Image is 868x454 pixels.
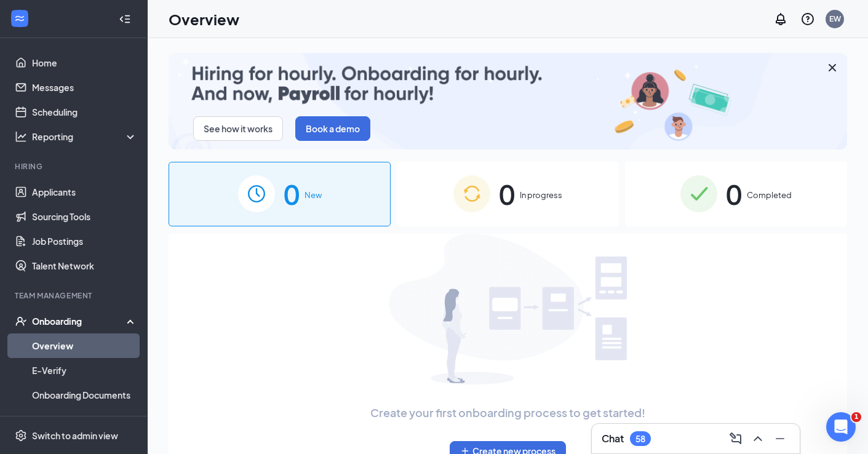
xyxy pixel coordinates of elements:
[748,429,768,448] button: ChevronUp
[32,383,137,407] a: Onboarding Documents
[32,50,137,75] a: Home
[193,116,283,141] button: See how it works
[851,412,861,422] span: 1
[15,429,27,442] svg: Settings
[119,13,131,25] svg: Collapse
[169,53,847,149] img: payroll-small.gif
[773,431,787,446] svg: Minimize
[295,116,370,141] button: Book a demo
[32,229,137,253] a: Job Postings
[32,130,138,143] div: Reporting
[32,253,137,278] a: Talent Network
[15,130,27,143] svg: Analysis
[829,14,841,24] div: EW
[32,429,118,442] div: Switch to admin view
[726,173,742,215] span: 0
[770,429,790,448] button: Minimize
[499,173,515,215] span: 0
[169,9,239,30] h1: Overview
[635,434,645,444] div: 58
[32,75,137,100] a: Messages
[800,12,815,26] svg: QuestionInfo
[602,432,624,445] h3: Chat
[32,315,127,327] div: Onboarding
[15,315,27,327] svg: UserCheck
[284,173,300,215] span: 0
[15,161,135,172] div: Hiring
[728,431,743,446] svg: ComposeMessage
[32,358,137,383] a: E-Verify
[32,333,137,358] a: Overview
[32,100,137,124] a: Scheduling
[520,189,562,201] span: In progress
[747,189,792,201] span: Completed
[32,180,137,204] a: Applicants
[825,60,840,75] svg: Cross
[15,290,135,301] div: Team Management
[726,429,746,448] button: ComposeMessage
[370,404,645,421] span: Create your first onboarding process to get started!
[32,204,137,229] a: Sourcing Tools
[773,12,788,26] svg: Notifications
[826,412,856,442] iframe: Intercom live chat
[305,189,322,201] span: New
[751,431,765,446] svg: ChevronUp
[32,407,137,432] a: Activity log
[14,12,26,25] svg: WorkstreamLogo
